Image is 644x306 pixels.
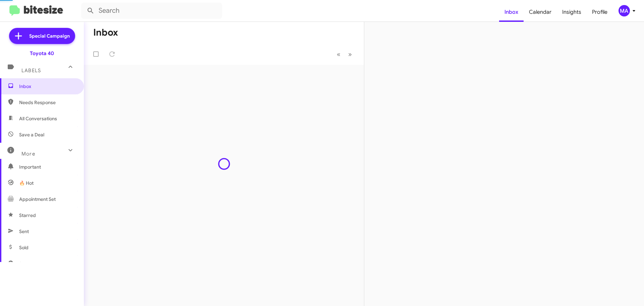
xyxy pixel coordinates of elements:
[19,212,36,219] span: Starred
[337,50,340,58] span: «
[19,196,56,203] span: Appointment Set
[19,83,76,90] span: Inbox
[587,2,613,22] a: Profile
[21,151,35,157] span: More
[613,5,637,16] button: MA
[9,28,75,44] a: Special Campaign
[333,47,344,61] button: Previous
[19,164,76,170] span: Important
[19,244,29,251] span: Sold
[19,180,34,186] span: 🔥 Hot
[93,27,118,38] h1: Inbox
[524,2,557,22] a: Calendar
[499,2,524,22] a: Inbox
[81,3,222,19] input: Search
[19,131,44,138] span: Save a Deal
[19,99,76,106] span: Needs Response
[19,260,55,267] span: Sold Responded
[21,68,41,74] span: Labels
[30,50,54,57] div: Toyota 40
[333,47,356,61] nav: Page navigation example
[19,228,29,235] span: Sent
[19,115,57,122] span: All Conversations
[557,2,587,22] a: Insights
[348,50,352,58] span: »
[344,47,356,61] button: Next
[619,5,630,16] div: MA
[29,33,70,39] span: Special Campaign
